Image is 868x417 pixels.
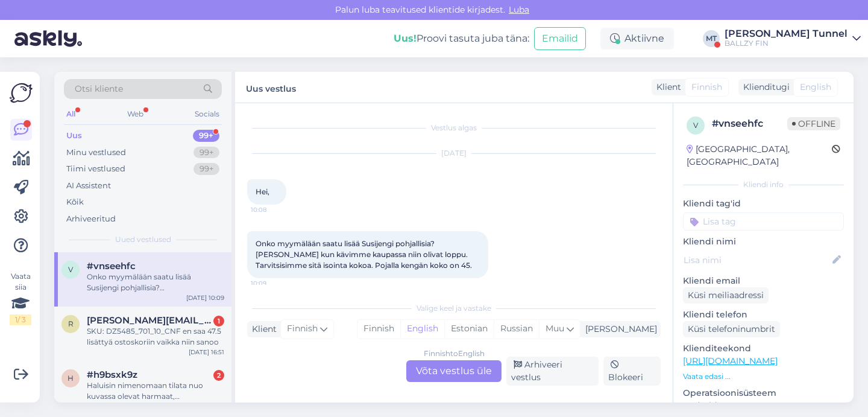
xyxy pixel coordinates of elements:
div: Uus [66,130,82,142]
span: 10:09 [251,279,296,288]
div: Vestlus algas [247,123,661,133]
span: Luba [505,4,533,15]
button: Emailid [534,27,586,50]
div: Vaata siia [10,271,31,325]
div: Proovi tasuta juba täna: [394,31,529,46]
div: All [64,106,78,122]
div: Klienditugi [738,81,790,94]
div: Haluisin nimenomaan tilata nuo kuvassa olevat harmaat, tuotetiedoissa väriksi tulee "musta". [87,380,224,402]
div: Arhiveeritud [66,213,116,225]
span: English [800,81,831,94]
span: v [693,121,698,130]
div: Web [125,106,146,122]
p: Kliendi email [683,275,844,287]
div: Minu vestlused [66,147,126,159]
span: h [68,374,74,383]
a: [URL][DOMAIN_NAME] [683,355,778,366]
div: 2 [213,370,224,381]
span: #vnseehfc [87,261,136,272]
input: Lisa nimi [684,253,830,267]
div: Blokeeri [603,357,661,386]
p: Android 16 [683,399,844,412]
label: Uus vestlus [246,79,296,95]
span: Muu [546,323,564,334]
img: Askly Logo [10,81,33,104]
div: [PERSON_NAME] Tunnel [725,29,848,39]
p: Operatsioonisüsteem [683,387,844,399]
span: 10:08 [251,205,296,214]
div: AI Assistent [66,180,111,192]
div: SKU: DZ5485_701_10_CNF en saa 47.5 lisättyä ostoskoriin vaikka niin sanoo [87,326,224,348]
div: [PERSON_NAME] [580,323,657,336]
div: BALLZY FIN [725,39,848,48]
div: Onko myymälään saatu lisää Susijengi pohjallisia? [PERSON_NAME] kun kävimme kaupassa niin olivat ... [87,272,224,293]
span: Finnish [691,81,722,94]
div: Kõik [66,196,84,208]
span: r [68,319,74,328]
span: Otsi kliente [75,83,123,95]
p: Kliendi tag'id [683,197,844,210]
div: English [400,320,444,338]
div: Klient [247,323,277,336]
span: Uued vestlused [115,234,171,245]
div: Arhiveeri vestlus [506,357,599,386]
div: Küsi telefoninumbrit [683,321,780,337]
div: [DATE] 16:51 [189,348,224,357]
p: Klienditeekond [683,342,844,355]
div: Klient [652,81,681,94]
div: 99+ [193,147,219,159]
div: Finnish to English [424,348,485,359]
div: Tiimi vestlused [66,163,125,175]
div: 1 / 3 [10,314,31,325]
div: # vnseehfc [712,116,787,131]
div: Socials [192,106,222,122]
span: Finnish [287,322,318,336]
p: Vaata edasi ... [683,371,844,382]
span: #h9bsxk9z [87,369,137,380]
span: Hei, [256,187,269,196]
div: Finnish [357,320,400,338]
span: v [68,265,73,274]
div: Russian [494,320,539,338]
input: Lisa tag [683,212,844,231]
div: Estonian [444,320,494,338]
a: [PERSON_NAME] TunnelBALLZY FIN [725,29,861,48]
p: Kliendi telefon [683,308,844,321]
div: Küsi meiliaadressi [683,287,769,304]
div: 1 [213,316,224,326]
div: [DATE] [247,148,661,159]
div: [DATE] 10:09 [186,293,224,302]
b: Uus! [394,33,417,44]
span: Offline [787,117,840,130]
div: Aktiivne [600,28,674,49]
div: 99+ [193,130,219,142]
p: Kliendi nimi [683,235,844,248]
div: Võta vestlus üle [406,360,502,382]
div: Kliendi info [683,179,844,190]
span: Onko myymälään saatu lisää Susijengi pohjallisia? [PERSON_NAME] kun kävimme kaupassa niin olivat ... [256,239,472,270]
div: [DATE] 10:53 [187,402,224,411]
div: Valige keel ja vastake [247,303,661,314]
div: [GEOGRAPHIC_DATA], [GEOGRAPHIC_DATA] [687,143,832,168]
div: MT [703,30,720,47]
span: rantanen.jarkko@gmail.com [87,315,212,326]
div: 99+ [193,163,219,175]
